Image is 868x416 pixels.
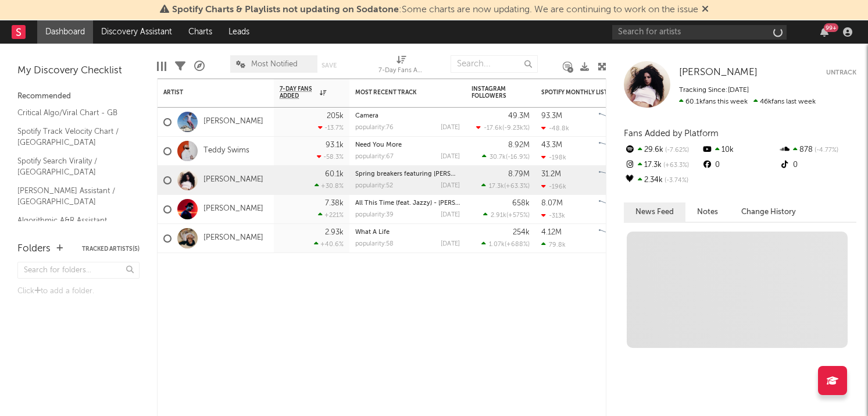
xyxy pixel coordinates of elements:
[506,183,528,190] span: +63.3 %
[93,20,180,44] a: Discovery Assistant
[355,171,484,177] a: Spring breakers featuring [PERSON_NAME]
[662,162,689,169] span: +63.3 %
[481,240,530,248] div: ( )
[490,154,506,161] span: 30.7k
[701,143,778,158] div: 10k
[325,200,344,207] div: 7.38k
[355,183,393,189] div: popularity: 52
[157,49,166,83] div: Edit Columns
[441,212,460,218] div: [DATE]
[441,183,460,189] div: [DATE]
[17,155,128,179] a: Spotify Search Virality / [GEOGRAPHIC_DATA]
[508,141,530,149] div: 8.92M
[203,204,263,214] a: [PERSON_NAME]
[491,212,506,219] span: 2.91k
[355,113,460,119] div: Camera
[541,229,562,236] div: 4.12M
[508,112,530,120] div: 49.3M
[541,200,563,207] div: 8.07M
[355,200,460,207] div: All This Time (feat. Jazzy) - Armand Van Helden Remix
[203,117,263,127] a: [PERSON_NAME]
[163,89,251,96] div: Artist
[441,125,460,131] div: [DATE]
[203,175,263,185] a: [PERSON_NAME]
[702,5,709,15] span: Dismiss
[679,67,758,79] a: [PERSON_NAME]
[481,182,530,190] div: ( )
[326,141,344,149] div: 93.1k
[482,153,530,161] div: ( )
[504,125,528,131] span: -9.23k %
[355,154,394,160] div: popularity: 67
[679,98,816,105] span: 46k fans last week
[17,214,128,238] a: Algorithmic A&R Assistant ([GEOGRAPHIC_DATA])
[355,142,402,148] a: Need You More
[624,143,701,158] div: 29.6k
[624,129,719,138] span: Fans Added by Platform
[541,125,569,132] div: -48.8k
[378,64,425,78] div: 7-Day Fans Added (7-Day Fans Added)
[541,241,566,248] div: 79.8k
[594,195,646,224] svg: Chart title
[508,212,528,219] span: +575 %
[172,5,698,15] span: : Some charts are now updating. We are continuing to work on the issue
[471,86,512,99] div: Instagram Followers
[355,229,460,236] div: What A Life
[612,25,787,40] input: Search for artists
[451,55,538,73] input: Search...
[679,67,758,77] span: [PERSON_NAME]
[701,158,778,173] div: 0
[37,20,93,44] a: Dashboard
[82,246,140,252] button: Tracked Artists(5)
[779,158,856,173] div: 0
[17,285,140,298] div: Click to add a folder.
[679,98,748,105] span: 60.1k fans this week
[513,229,530,236] div: 254k
[663,147,689,154] span: -7.62 %
[355,171,460,177] div: Spring breakers featuring kesha
[541,183,566,190] div: -196k
[594,108,646,137] svg: Chart title
[194,49,205,83] div: A&R Pipeline
[685,202,730,222] button: Notes
[251,61,298,68] span: Most Notified
[813,147,838,154] span: -4.77 %
[17,262,140,279] input: Search for folders...
[315,182,344,190] div: +30.8 %
[624,173,701,188] div: 2.34k
[172,5,399,15] span: Spotify Charts & Playlists not updating on Sodatone
[17,184,128,208] a: [PERSON_NAME] Assistant / [GEOGRAPHIC_DATA]
[594,137,646,166] svg: Chart title
[17,106,128,119] a: Critical Algo/Viral Chart - GB
[506,241,528,248] span: +688 %
[203,233,263,243] a: [PERSON_NAME]
[541,154,566,161] div: -198k
[314,240,344,248] div: +40.6 %
[779,143,856,158] div: 878
[541,170,561,178] div: 31.2M
[17,90,140,104] div: Recommended
[826,67,856,79] button: Untrack
[378,49,425,83] div: 7-Day Fans Added (7-Day Fans Added)
[730,202,808,222] button: Change History
[484,125,502,131] span: -17.6k
[203,146,249,156] a: Teddy Swims
[325,170,344,178] div: 60.1k
[541,141,562,149] div: 43.3M
[325,229,344,236] div: 2.93k
[17,64,140,78] div: My Discovery Checklist
[317,153,344,161] div: -58.3 %
[541,89,628,96] div: Spotify Monthly Listeners
[541,112,562,120] div: 93.3M
[355,113,378,119] a: Camera
[508,154,528,161] span: -16.9 %
[541,212,565,219] div: -313k
[355,229,390,236] a: What A Life
[483,211,530,219] div: ( )
[355,142,460,148] div: Need You More
[355,200,509,207] a: All This Time (feat. Jazzy) - [PERSON_NAME] Remix
[820,27,828,37] button: 99+
[17,125,128,149] a: Spotify Track Velocity Chart / [GEOGRAPHIC_DATA]
[355,212,394,218] div: popularity: 39
[512,200,530,207] div: 658k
